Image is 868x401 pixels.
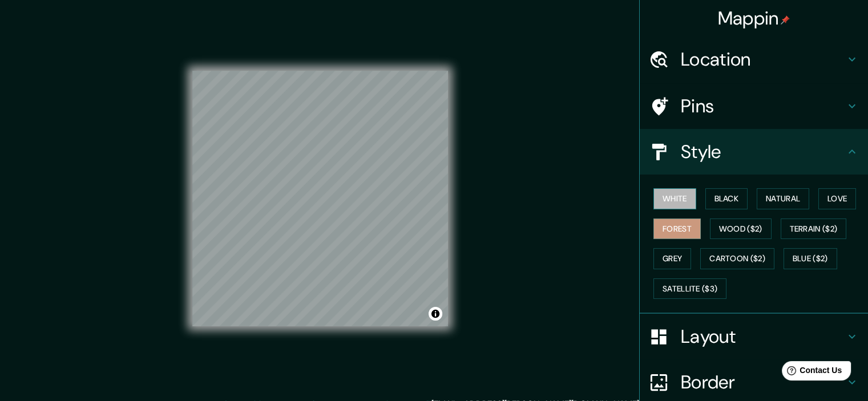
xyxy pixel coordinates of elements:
[766,357,855,388] iframe: Help widget launcher
[653,278,726,299] button: Satellite ($3)
[640,83,868,129] div: Pins
[681,371,845,394] h4: Border
[784,248,837,269] button: Blue ($2)
[640,314,868,359] div: Layout
[681,325,845,348] h4: Layout
[681,48,845,71] h4: Location
[192,71,448,326] canvas: Map
[705,188,748,209] button: Black
[653,218,701,240] button: Forest
[700,248,774,269] button: Cartoon ($2)
[653,248,691,269] button: Grey
[781,15,790,25] img: pin-icon.png
[429,307,442,321] button: Toggle attribution
[718,7,790,30] h4: Mappin
[757,188,809,209] button: Natural
[640,37,868,82] div: Location
[653,188,696,209] button: White
[781,218,847,240] button: Terrain ($2)
[640,129,868,175] div: Style
[818,188,856,209] button: Love
[710,218,772,240] button: Wood ($2)
[681,95,845,118] h4: Pins
[681,140,845,163] h4: Style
